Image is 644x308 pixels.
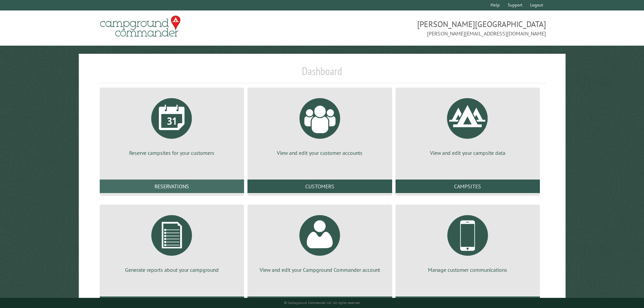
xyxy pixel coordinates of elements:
[256,149,384,157] p: View and edit your customer accounts
[108,210,236,274] a: Generate reports about your campground
[404,149,532,157] p: View and edit your campsite data
[108,149,236,157] p: Reserve campsites for your customers
[256,93,384,157] a: View and edit your customer accounts
[108,93,236,157] a: Reserve campsites for your customers
[247,180,392,193] a: Customers
[256,210,384,274] a: View and edit your Campground Commander account
[98,13,183,40] img: Campground Commander
[108,266,236,274] p: Generate reports about your campground
[100,180,244,193] a: Reservations
[98,65,546,83] h1: Dashboard
[404,266,532,274] p: Manage customer communications
[396,180,540,193] a: Campsites
[404,93,532,157] a: View and edit your campsite data
[284,301,360,305] small: © Campground Commander LLC. All rights reserved.
[322,19,546,38] span: [PERSON_NAME][GEOGRAPHIC_DATA] [PERSON_NAME][EMAIL_ADDRESS][DOMAIN_NAME]
[404,210,532,274] a: Manage customer communications
[256,266,384,274] p: View and edit your Campground Commander account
